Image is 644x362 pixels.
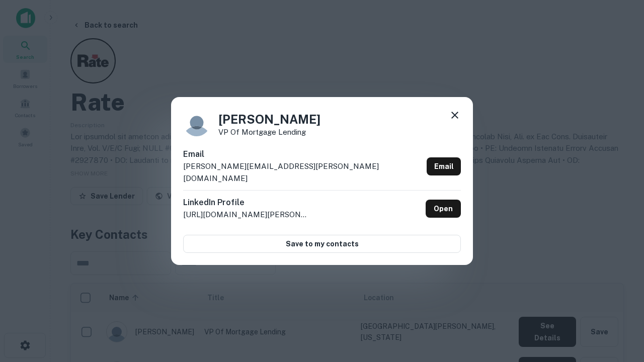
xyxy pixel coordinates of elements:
button: Save to my contacts [183,235,461,253]
iframe: Chat Widget [594,282,644,330]
h6: LinkedIn Profile [183,197,309,209]
a: Open [426,200,461,218]
h6: Email [183,148,423,160]
img: 9c8pery4andzj6ohjkjp54ma2 [183,109,210,136]
a: Email [427,157,461,175]
p: [PERSON_NAME][EMAIL_ADDRESS][PERSON_NAME][DOMAIN_NAME] [183,160,423,184]
p: VP of Mortgage Lending [218,128,320,136]
p: [URL][DOMAIN_NAME][PERSON_NAME] [183,209,309,221]
h4: [PERSON_NAME] [218,110,320,128]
